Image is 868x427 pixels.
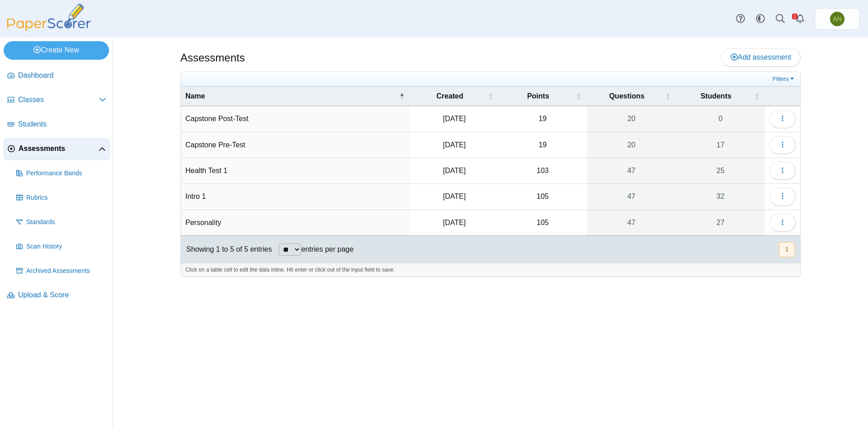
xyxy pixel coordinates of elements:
[587,184,676,209] a: 47
[4,285,110,306] a: Upload & Score
[181,263,800,277] div: Click on a table cell to edit the data inline. Hit enter or click out of the input field to save.
[609,92,644,100] span: Questions
[576,87,581,106] span: Points : Activate to sort
[181,158,410,184] td: Health Test 1
[399,87,405,106] span: Name : Activate to invert sorting
[700,92,731,100] span: Students
[4,25,94,33] a: PaperScorer
[754,87,759,106] span: Students : Activate to sort
[185,92,205,100] span: Name
[443,219,466,226] time: Sep 3, 2025 at 6:16 PM
[4,138,110,160] a: Assessments
[676,132,765,158] a: 17
[499,210,587,236] td: 105
[778,242,795,257] nav: pagination
[830,12,844,26] span: Abby Nance
[665,87,670,106] span: Questions : Activate to sort
[26,218,106,227] span: Standards
[181,184,410,210] td: Intro 1
[18,70,106,80] span: Dashboard
[587,210,676,235] a: 47
[587,132,676,158] a: 20
[499,106,587,132] td: 19
[181,236,272,263] div: Showing 1 to 5 of 5 entries
[499,184,587,210] td: 105
[443,141,466,149] time: Aug 7, 2025 at 7:38 PM
[676,106,765,131] a: 0
[13,163,110,184] a: Performance Bands
[301,245,354,253] label: entries per page
[4,4,94,31] img: PaperScorer
[443,192,466,200] time: Sep 11, 2025 at 3:10 PM
[13,187,110,209] a: Rubrics
[779,242,795,257] button: 1
[4,41,109,59] a: Create New
[676,210,765,235] a: 27
[26,242,106,251] span: Scan History
[181,132,410,158] td: Capstone Pre-Test
[4,114,110,136] a: Students
[527,92,549,100] span: Points
[18,95,99,105] span: Classes
[4,89,110,111] a: Classes
[676,158,765,183] a: 25
[4,65,110,87] a: Dashboard
[18,290,106,300] span: Upload & Score
[499,158,587,184] td: 103
[13,236,110,258] a: Scan History
[790,9,810,29] a: Alerts
[26,193,106,202] span: Rubrics
[13,260,110,282] a: Archived Assessments
[721,48,801,66] a: Add assessment
[443,115,466,122] time: Aug 7, 2025 at 8:06 PM
[181,106,410,132] td: Capstone Post-Test
[676,184,765,209] a: 32
[436,92,463,100] span: Created
[26,267,106,276] span: Archived Assessments
[587,158,676,183] a: 47
[587,106,676,131] a: 20
[833,16,841,22] span: Abby Nance
[19,144,99,154] span: Assessments
[499,132,587,158] td: 19
[770,75,798,84] a: Filters
[13,211,110,233] a: Standards
[180,50,245,66] h1: Assessments
[488,87,493,106] span: Created : Activate to sort
[443,167,466,174] time: Aug 31, 2025 at 1:09 PM
[181,210,410,236] td: Personality
[815,8,860,30] a: Abby Nance
[18,119,106,129] span: Students
[731,53,791,61] span: Add assessment
[26,169,106,178] span: Performance Bands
